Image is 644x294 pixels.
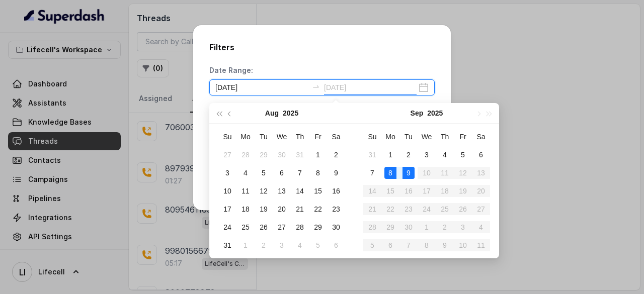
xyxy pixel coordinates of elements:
[255,236,273,254] td: 2025-09-02
[218,200,236,218] td: 2025-08-17
[472,128,490,146] th: Sa
[221,167,233,179] div: 3
[221,221,233,233] div: 24
[327,218,345,236] td: 2025-08-30
[236,146,255,164] td: 2025-07-28
[294,239,306,251] div: 4
[218,218,236,236] td: 2025-08-24
[255,146,273,164] td: 2025-07-29
[457,149,469,161] div: 5
[218,236,236,254] td: 2025-08-31
[312,185,324,197] div: 15
[309,146,327,164] td: 2025-08-01
[324,82,417,93] input: End date
[291,128,309,146] th: Th
[381,146,399,164] td: 2025-09-01
[309,236,327,254] td: 2025-09-05
[255,200,273,218] td: 2025-08-19
[366,167,378,179] div: 7
[291,200,309,218] td: 2025-08-21
[427,103,443,123] button: 2025
[258,167,270,179] div: 5
[239,221,252,233] div: 25
[218,146,236,164] td: 2025-07-27
[258,185,270,197] div: 12
[273,182,291,200] td: 2025-08-13
[330,167,342,179] div: 9
[239,239,252,251] div: 1
[291,146,309,164] td: 2025-07-31
[330,239,342,251] div: 6
[309,200,327,218] td: 2025-08-22
[258,221,270,233] div: 26
[255,164,273,182] td: 2025-08-05
[327,128,345,146] th: Sa
[309,218,327,236] td: 2025-08-29
[221,239,233,251] div: 31
[258,203,270,215] div: 19
[436,128,454,146] th: Th
[475,149,487,161] div: 6
[327,164,345,182] td: 2025-08-09
[273,218,291,236] td: 2025-08-27
[384,149,396,161] div: 1
[327,236,345,254] td: 2025-09-06
[294,149,306,161] div: 31
[330,203,342,215] div: 23
[312,203,324,215] div: 22
[273,236,291,254] td: 2025-09-03
[255,218,273,236] td: 2025-08-26
[291,164,309,182] td: 2025-08-07
[276,203,288,215] div: 20
[381,164,399,182] td: 2025-09-08
[221,203,233,215] div: 17
[236,236,255,254] td: 2025-09-01
[330,149,342,161] div: 2
[276,221,288,233] div: 27
[363,128,381,146] th: Su
[218,182,236,200] td: 2025-08-10
[283,103,298,123] button: 2025
[421,149,433,161] div: 3
[236,164,255,182] td: 2025-08-04
[399,146,418,164] td: 2025-09-02
[312,149,324,161] div: 1
[291,218,309,236] td: 2025-08-28
[236,200,255,218] td: 2025-08-18
[330,221,342,233] div: 30
[209,41,435,53] h2: Filters
[472,146,490,164] td: 2025-09-06
[273,164,291,182] td: 2025-08-06
[294,167,306,179] div: 7
[418,146,436,164] td: 2025-09-03
[291,182,309,200] td: 2025-08-14
[399,128,418,146] th: Tu
[309,128,327,146] th: Fr
[209,65,253,75] p: Date Range:
[312,82,320,90] span: swap-right
[258,149,270,161] div: 29
[265,103,279,123] button: Aug
[384,167,396,179] div: 8
[363,164,381,182] td: 2025-09-07
[312,221,324,233] div: 29
[294,185,306,197] div: 14
[439,149,451,161] div: 4
[436,146,454,164] td: 2025-09-04
[255,182,273,200] td: 2025-08-12
[399,164,418,182] td: 2025-09-09
[239,203,252,215] div: 18
[454,146,472,164] td: 2025-09-05
[381,128,399,146] th: Mo
[403,167,415,179] div: 9
[273,200,291,218] td: 2025-08-20
[273,128,291,146] th: We
[236,182,255,200] td: 2025-08-11
[258,239,270,251] div: 2
[276,149,288,161] div: 30
[255,128,273,146] th: Tu
[218,128,236,146] th: Su
[330,185,342,197] div: 16
[273,146,291,164] td: 2025-07-30
[291,236,309,254] td: 2025-09-04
